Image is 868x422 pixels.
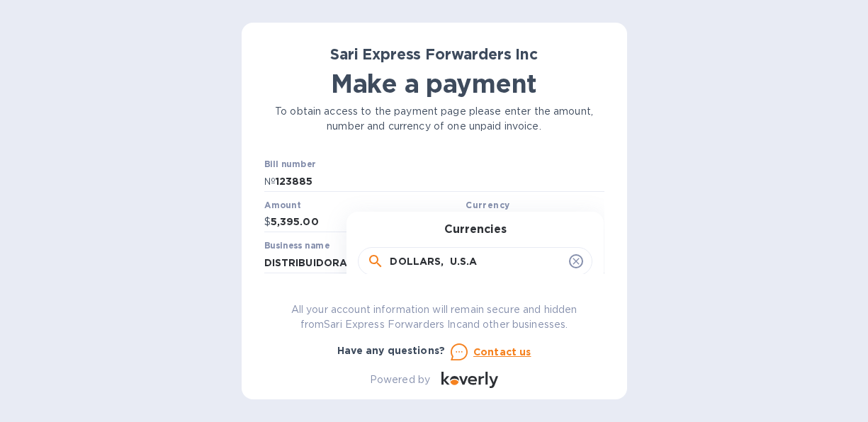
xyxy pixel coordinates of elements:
input: Enter bill number [276,171,604,192]
b: Currency [466,200,509,210]
input: Search a currency or a country [390,251,563,272]
h3: Currencies [444,223,507,236]
input: Enter business name [264,252,604,273]
label: Business name [264,242,329,251]
u: Contact us [473,346,531,358]
label: Bill number [264,161,315,169]
b: Have any questions? [337,345,446,356]
h1: Make a payment [264,69,604,98]
p: № [264,174,276,189]
b: Sari Express Forwarders Inc [330,45,537,63]
p: To obtain access to the payment page please enter the amount, number and currency of one unpaid i... [264,104,604,134]
p: Powered by [370,372,430,387]
p: All your account information will remain secure and hidden from Sari Express Forwarders Inc and o... [264,302,604,332]
p: $ [264,215,271,229]
label: Amount [264,201,300,210]
input: 0.00 [271,212,461,233]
